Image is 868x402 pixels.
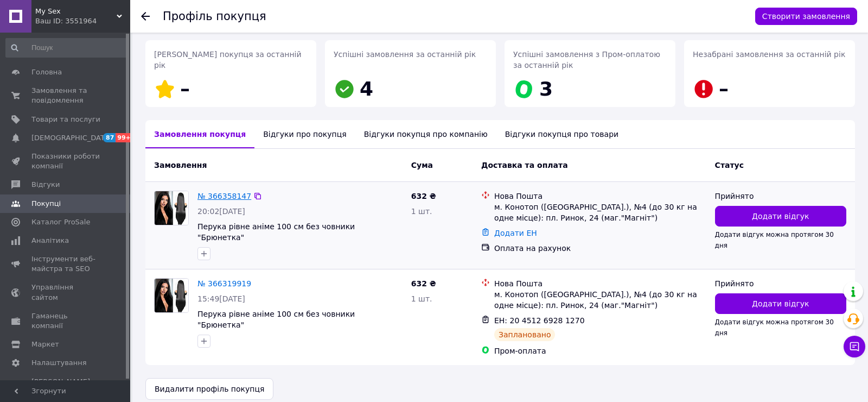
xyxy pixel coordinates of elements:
[715,318,834,337] span: Додати відгук можна протягом 30 дня
[355,120,496,148] div: Відгуки покупця про компанію
[715,278,846,289] div: Прийнято
[755,8,857,25] button: Створити замовлення
[31,67,62,77] span: Головна
[494,229,537,237] a: Додати ЕН
[719,78,729,100] span: –
[513,50,660,70] span: Успішні замовлення з Пром-оплатою за останній рік
[31,199,61,209] span: Покупці
[494,316,585,325] span: ЕН: 20 4512 6928 1270
[411,279,436,288] span: 632 ₴
[197,294,245,303] span: 15:49[DATE]
[411,294,432,303] span: 1 шт.
[496,120,627,148] div: Відгуки покупця про товари
[154,161,207,169] span: Замовлення
[539,78,553,100] span: 3
[31,254,100,274] span: Інструменти веб-майстра та SEO
[154,191,189,225] a: Фото товару
[197,279,251,288] a: № 366319919
[715,206,846,227] button: Додати відгук
[31,180,60,190] span: Відгуки
[31,133,112,143] span: [DEMOGRAPHIC_DATA]
[494,278,706,289] div: Нова Пошта
[141,11,150,22] div: Повернутися назад
[411,161,433,169] span: Cума
[752,298,809,309] span: Додати відгук
[197,222,355,242] a: Перука рівне аніме 100 см без човники "Брюнетка"
[145,120,254,148] div: Замовлення покупця
[197,310,355,329] a: Перука рівне аніме 100 см без човники "Брюнетка"
[693,50,845,59] span: Незабрані замовлення за останній рік
[715,191,846,202] div: Прийнято
[494,289,706,311] div: м. Конотоп ([GEOGRAPHIC_DATA].), №4 (до 30 кг на одне місце): пл. Ринок, 24 (маг."Магніт")
[197,192,251,200] a: № 366358147
[31,311,100,331] span: Гаманець компанії
[31,282,100,302] span: Управління сайтом
[31,217,90,227] span: Каталог ProSale
[154,278,189,313] a: Фото товару
[494,328,556,341] div: Заплановано
[155,191,188,225] img: Фото товару
[5,38,128,58] input: Пошук
[715,293,846,314] button: Додати відгук
[155,279,188,312] img: Фото товару
[411,207,432,216] span: 1 шт.
[35,16,130,26] div: Ваш ID: 3551964
[494,346,706,356] div: Пром-оплата
[154,50,302,70] span: [PERSON_NAME] покупця за останній рік
[103,133,116,142] span: 87
[494,202,706,223] div: м. Конотоп ([GEOGRAPHIC_DATA].), №4 (до 30 кг на одне місце): пл. Ринок, 24 (маг."Магніт")
[197,207,245,216] span: 20:02[DATE]
[31,340,59,349] span: Маркет
[752,211,809,222] span: Додати відгук
[116,133,133,142] span: 99+
[163,10,266,23] h1: Профіль покупця
[31,358,87,368] span: Налаштування
[31,236,69,246] span: Аналітика
[31,86,100,105] span: Замовлення та повідомлення
[411,192,436,200] span: 632 ₴
[35,7,117,16] span: My Sex
[494,191,706,202] div: Нова Пошта
[844,336,865,357] button: Чат з покупцем
[481,161,568,169] span: Доставка та оплата
[254,120,355,148] div: Відгуки про покупця
[31,152,100,171] span: Показники роботи компанії
[31,115,100,124] span: Товари та послуги
[715,231,834,249] span: Додати відгук можна протягом 30 дня
[145,378,273,400] button: Видалити профіль покупця
[494,243,706,254] div: Оплата на рахунок
[360,78,373,100] span: 4
[180,78,190,100] span: –
[334,50,476,59] span: Успішні замовлення за останній рік
[715,161,744,169] span: Статус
